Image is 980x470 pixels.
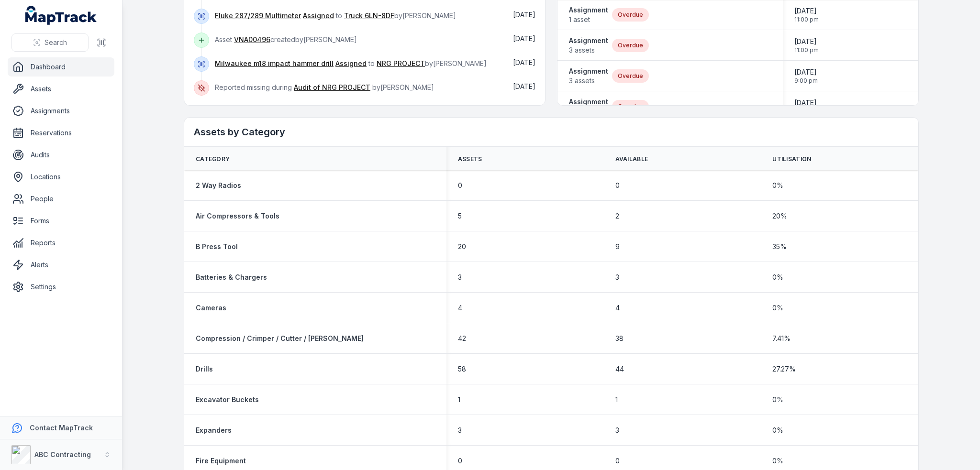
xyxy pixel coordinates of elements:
[215,59,334,68] a: Milwaukee m18 impact hammer drill
[294,83,370,92] a: Audit of NRG PROJECT
[513,82,535,90] span: [DATE]
[11,33,89,52] button: Search
[196,181,241,190] a: 2 Way Radios
[794,37,819,54] time: 29/11/2024, 11:00:00 pm
[615,181,620,190] span: 0
[794,46,819,54] span: 11:00 pm
[8,167,114,186] a: Locations
[772,303,783,313] span: 0 %
[794,6,819,23] time: 30/08/2024, 11:00:00 pm
[615,334,624,343] span: 38
[772,395,783,404] span: 0 %
[772,273,783,282] span: 0 %
[8,255,114,274] a: Alerts
[8,57,114,77] a: Dashboard
[458,181,462,190] span: 0
[794,98,818,115] time: 27/02/2025, 9:00:00 pm
[458,334,466,343] span: 42
[215,59,487,67] span: to by [PERSON_NAME]
[772,426,783,435] span: 0 %
[458,211,462,221] span: 5
[794,6,819,16] span: [DATE]
[794,67,818,85] time: 30/01/2025, 9:00:00 pm
[377,59,425,68] a: NRG PROJECT
[513,11,535,19] span: [DATE]
[513,34,535,43] span: [DATE]
[458,242,466,251] span: 20
[458,303,462,313] span: 4
[569,97,608,107] strong: Assignment
[34,450,91,459] strong: ABC Contracting
[772,181,783,190] span: 0 %
[196,456,246,466] a: Fire Equipment
[794,77,818,85] span: 9:00 pm
[458,456,462,466] span: 0
[794,67,818,77] span: [DATE]
[215,11,301,21] a: Fluke 287/289 Multimeter
[615,242,620,251] span: 9
[45,38,67,47] span: Search
[772,456,783,466] span: 0 %
[569,5,608,15] strong: Assignment
[196,426,232,435] strong: Expanders
[458,273,462,282] span: 3
[612,8,649,22] div: Overdue
[8,211,114,230] a: Forms
[458,364,466,374] span: 58
[615,426,619,435] span: 3
[196,395,259,404] a: Excavator Buckets
[8,123,114,142] a: Reservations
[8,79,114,98] a: Assets
[772,211,787,221] span: 20 %
[194,125,909,139] h2: Assets by Category
[569,15,608,24] span: 1 asset
[335,59,367,68] a: Assigned
[196,303,226,313] a: Cameras
[794,37,819,46] span: [DATE]
[794,16,819,23] span: 11:00 pm
[615,155,648,163] span: Available
[569,36,608,45] strong: Assignment
[612,100,649,113] div: Overdue
[513,34,535,43] time: 28/08/2025, 6:25:17 pm
[8,101,114,120] a: Assignments
[794,98,818,108] span: [DATE]
[196,211,279,221] a: Air Compressors & Tools
[615,364,624,374] span: 44
[196,155,230,163] span: Category
[615,456,620,466] span: 0
[215,83,434,91] span: Reported missing during by [PERSON_NAME]
[513,58,535,66] time: 27/08/2025, 6:27:46 am
[615,395,618,404] span: 1
[234,35,270,44] a: VNA00496
[513,58,535,66] span: [DATE]
[612,69,649,83] div: Overdue
[303,11,334,21] a: Assigned
[612,39,649,52] div: Overdue
[196,242,238,251] a: B Press Tool
[569,45,608,55] span: 3 assets
[615,211,619,221] span: 2
[215,11,456,20] span: to by [PERSON_NAME]
[8,189,114,208] a: People
[215,35,357,44] span: Asset created by [PERSON_NAME]
[772,155,811,163] span: Utilisation
[458,155,482,163] span: Assets
[513,11,535,19] time: 29/08/2025, 6:49:30 am
[196,334,364,343] strong: Compression / Crimper / Cutter / [PERSON_NAME]
[196,364,213,374] a: Drills
[772,242,787,251] span: 35 %
[30,424,93,432] strong: Contact MapTrack
[25,6,97,25] a: MapTrack
[513,82,535,90] time: 27/08/2025, 6:27:26 am
[569,76,608,86] span: 3 assets
[569,36,608,55] a: Assignment3 assets
[458,395,460,404] span: 1
[196,273,267,282] strong: Batteries & Chargers
[569,66,608,76] strong: Assignment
